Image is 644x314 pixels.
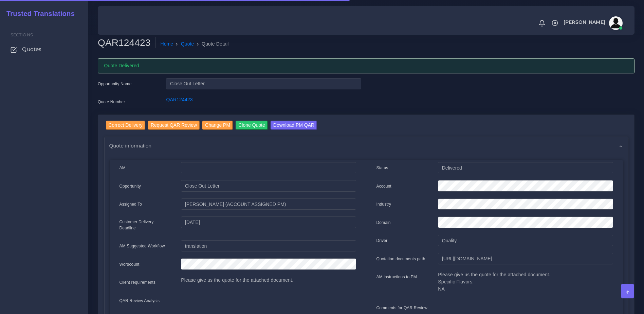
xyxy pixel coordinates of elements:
div: Quote information [105,137,628,154]
h2: Trusted Translations [2,10,75,18]
p: Please give us the quote for the attached document. [181,277,356,284]
label: Customer Delivery Deadline [119,219,171,231]
label: Industry [376,201,391,207]
label: Domain [376,220,391,226]
label: Driver [376,238,388,244]
label: Wordcount [119,261,140,267]
label: Status [376,165,388,171]
label: QAR Review Analysis [119,298,160,304]
label: Opportunity [119,183,141,189]
input: Request QAR Review [148,121,200,130]
a: Quotes [5,42,83,56]
label: AM Suggested Workflow [119,243,165,249]
label: Quote Number [98,99,125,105]
a: Quote [181,40,194,48]
label: Comments for QAR Review [376,305,427,311]
img: avatar [609,16,623,30]
a: [PERSON_NAME]avatar [560,16,625,30]
label: Quotation documents path [376,256,425,262]
label: Client requirements [119,279,156,285]
a: Home [160,40,173,48]
label: AM instructions to PM [376,274,417,280]
p: Please give us the quote for the attached document. Specific Flavors: NA [438,271,613,293]
label: Account [376,183,391,189]
span: Quote information [109,142,152,150]
input: Change PM [202,121,233,130]
span: [PERSON_NAME] [564,20,605,24]
label: Opportunity Name [98,81,132,87]
span: Quotes [22,46,41,53]
label: Assigned To [119,201,142,207]
span: Sections [11,32,33,37]
a: QAR124423 [166,97,192,102]
div: Quote Delivered [98,58,634,73]
input: pm [181,198,356,210]
input: Download PM QAR [271,121,317,130]
input: Clone Quote [236,121,268,130]
label: AM [119,165,126,171]
h2: QAR124423 [98,37,155,49]
li: Quote Detail [194,40,229,48]
input: Correct Delivery [106,121,145,130]
a: Trusted Translations [2,8,75,19]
